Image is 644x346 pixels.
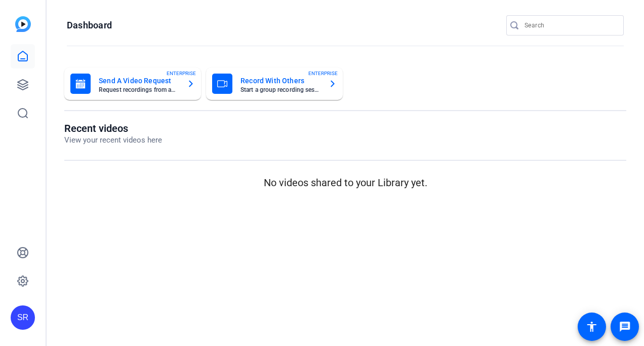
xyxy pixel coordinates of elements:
[64,67,201,100] button: Send A Video RequestRequest recordings from anyone, anywhereENTERPRISE
[15,16,31,32] img: blue-gradient.svg
[240,87,320,93] mat-card-subtitle: Start a group recording session
[206,67,343,100] button: Record With OthersStart a group recording sessionENTERPRISE
[525,19,616,31] input: Search
[64,134,162,146] p: View your recent videos here
[619,321,631,333] mat-icon: message
[167,70,196,77] span: ENTERPRISE
[64,175,626,190] p: No videos shared to your Library yet.
[308,70,338,77] span: ENTERPRISE
[240,75,320,87] mat-card-title: Record With Others
[99,87,179,93] mat-card-subtitle: Request recordings from anyone, anywhere
[64,122,162,134] h1: Recent videos
[67,19,112,31] h1: Dashboard
[99,75,179,87] mat-card-title: Send A Video Request
[586,321,598,333] mat-icon: accessibility
[11,305,35,330] div: SR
